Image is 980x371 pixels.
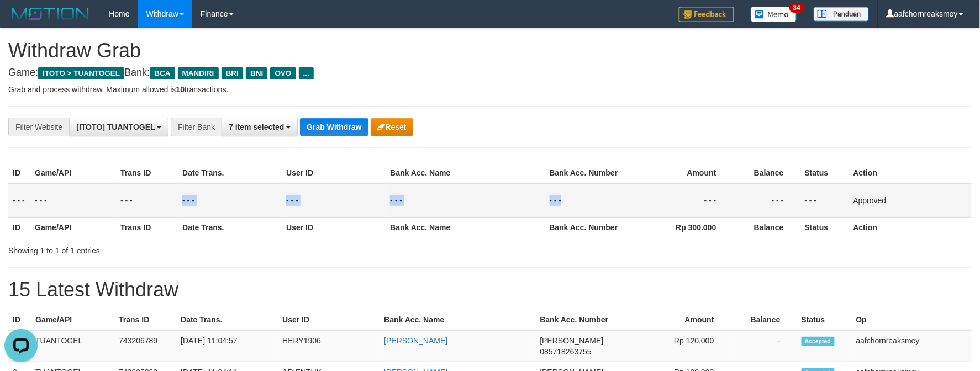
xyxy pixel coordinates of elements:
[282,183,386,218] td: - - -
[631,310,731,330] th: Amount
[150,67,175,79] span: BCA
[30,217,116,237] th: Game/API
[278,330,380,362] td: HERY1906
[631,330,731,362] td: Rp 120,000
[849,217,972,237] th: Action
[536,310,631,330] th: Bank Acc. Number
[176,85,185,94] strong: 10
[631,163,733,183] th: Amount
[278,310,380,330] th: User ID
[731,310,797,330] th: Balance
[8,310,31,330] th: ID
[545,183,631,218] td: - - -
[69,118,168,136] button: [ITOTO] TUANTOGEL
[229,123,284,131] span: 7 item selected
[270,67,296,79] span: OVO
[797,310,852,330] th: Status
[731,330,797,362] td: -
[733,217,800,237] th: Balance
[178,183,282,218] td: - - -
[8,6,92,22] img: MOTION_logo.png
[849,163,972,183] th: Action
[545,163,631,183] th: Bank Acc. Number
[299,67,314,79] span: ...
[31,330,114,362] td: TUANTOGEL
[116,183,178,218] td: - - -
[849,183,972,218] td: Approved
[8,217,30,237] th: ID
[386,183,545,218] td: - - -
[852,310,972,330] th: Op
[4,4,38,38] button: Open LiveChat chat widget
[679,7,734,22] img: Feedback.jpg
[380,310,535,330] th: Bank Acc. Name
[8,118,69,136] div: Filter Website
[8,163,30,183] th: ID
[386,163,545,183] th: Bank Acc. Name
[30,183,116,218] td: - - -
[8,279,972,301] h1: 15 Latest Withdraw
[631,217,733,237] th: Rp 300.000
[814,7,869,22] img: panduan.png
[176,330,278,362] td: [DATE] 11:04:57
[76,123,155,131] span: [ITOTO] TUANTOGEL
[8,241,400,256] div: Showing 1 to 1 of 1 entries
[222,67,243,79] span: BRI
[386,217,545,237] th: Bank Acc. Name
[114,330,176,362] td: 743206789
[371,118,413,136] button: Reset
[852,330,972,362] td: aafchornreaksmey
[114,310,176,330] th: Trans ID
[545,217,631,237] th: Bank Acc. Number
[800,217,849,237] th: Status
[178,67,219,79] span: MANDIRI
[8,67,972,78] h4: Game: Bank:
[540,336,604,345] span: [PERSON_NAME]
[300,118,368,136] button: Grab Withdraw
[540,347,592,356] span: Copy 085718263755 to clipboard
[282,217,386,237] th: User ID
[733,183,800,218] td: - - -
[116,163,178,183] th: Trans ID
[751,7,797,22] img: Button%20Memo.svg
[8,183,30,218] td: - - -
[30,163,116,183] th: Game/API
[800,183,849,218] td: - - -
[8,40,972,62] h1: Withdraw Grab
[733,163,800,183] th: Balance
[631,183,733,218] td: - - -
[38,67,124,79] span: ITOTO > TUANTOGEL
[800,163,849,183] th: Status
[802,337,835,346] span: Accepted
[31,310,114,330] th: Game/API
[176,310,278,330] th: Date Trans.
[171,118,222,136] div: Filter Bank
[116,217,178,237] th: Trans ID
[178,217,282,237] th: Date Trans.
[789,3,804,13] span: 34
[222,118,298,136] button: 7 item selected
[384,336,447,345] a: [PERSON_NAME]
[246,67,267,79] span: BNI
[178,163,282,183] th: Date Trans.
[8,84,972,95] p: Grab and process withdraw. Maximum allowed is transactions.
[282,163,386,183] th: User ID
